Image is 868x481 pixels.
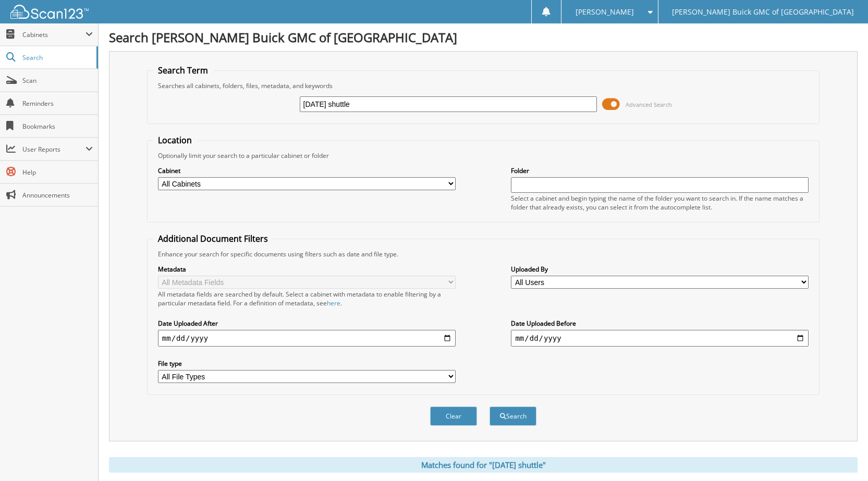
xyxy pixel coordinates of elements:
[158,265,456,274] label: Metadata
[158,290,456,307] div: All metadata fields are searched by default. Select a cabinet with metadata to enable filtering b...
[511,166,809,175] label: Folder
[22,30,85,39] span: Cabinets
[327,299,340,307] a: here
[511,265,809,274] label: Uploaded By
[22,99,93,108] span: Reminders
[158,166,456,175] label: Cabinet
[22,168,93,177] span: Help
[153,134,197,146] legend: Location
[109,457,858,473] div: Matches found for "[DATE] shuttle"
[10,5,89,19] img: scan123-logo-white.svg
[153,250,814,258] div: Enhance your search for specific documents using filters such as date and file type.
[158,359,456,368] label: File type
[511,330,809,347] input: end
[22,191,93,200] span: Announcements
[153,151,814,160] div: Optionally limit your search to a particular cabinet or folder
[576,9,634,15] span: [PERSON_NAME]
[672,9,854,15] span: [PERSON_NAME] Buick GMC of [GEOGRAPHIC_DATA]
[109,29,858,46] h1: Search [PERSON_NAME] Buick GMC of [GEOGRAPHIC_DATA]
[158,319,456,328] label: Date Uploaded After
[511,319,809,328] label: Date Uploaded Before
[153,65,213,76] legend: Search Term
[430,406,477,426] button: Clear
[490,406,536,426] button: Search
[626,101,672,108] span: Advanced Search
[153,233,273,244] legend: Additional Document Filters
[22,76,93,85] span: Scan
[511,194,809,212] div: Select a cabinet and begin typing the name of the folder you want to search in. If the name match...
[22,145,85,154] span: User Reports
[153,81,814,90] div: Searches all cabinets, folders, files, metadata, and keywords
[22,53,91,62] span: Search
[22,122,93,131] span: Bookmarks
[158,330,456,347] input: start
